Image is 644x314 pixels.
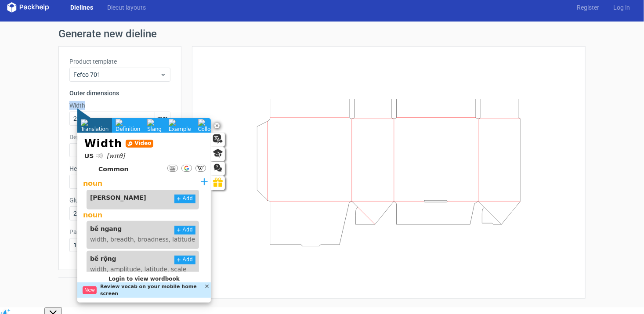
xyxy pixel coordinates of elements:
[73,241,160,249] span: 1.5 mm
[69,89,170,97] h3: Outer dimensions
[100,3,153,12] a: Diecut layouts
[69,196,170,205] label: Glue flap size
[570,3,606,12] a: Register
[69,101,170,110] label: Width
[69,133,170,141] label: Depth
[155,112,170,125] span: mm
[63,3,100,12] a: Dielines
[73,70,160,79] span: Fefco 701
[69,57,170,66] label: Product template
[69,164,170,173] label: Height
[69,227,170,236] label: Paper thickness
[58,29,586,39] h1: Generate new dieline
[606,3,637,12] a: Log in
